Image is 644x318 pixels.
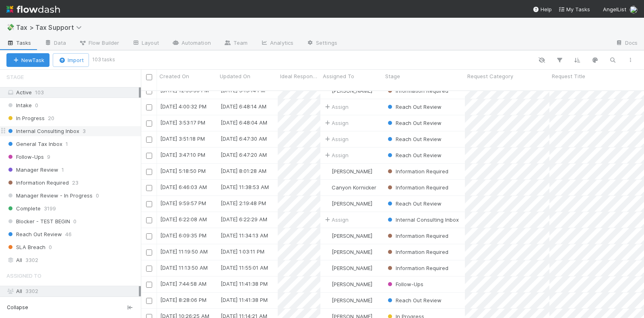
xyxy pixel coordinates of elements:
[6,242,45,252] span: SLA Breach
[6,255,139,265] div: All
[324,151,349,159] span: Assign
[386,200,442,208] div: Reach Out Review
[165,37,217,50] a: Automation
[386,119,442,127] div: Reach Out Review
[324,297,330,303] img: avatar_cfa6ccaa-c7d9-46b3-b608-2ec56ecf97ad.png
[221,183,269,191] div: [DATE] 11:38:53 AM
[386,135,442,143] div: Reach Out Review
[558,5,590,13] a: My Tasks
[220,72,250,80] span: Updated On
[386,103,442,111] div: Reach Out Review
[72,37,126,50] a: Flow Builder
[160,296,206,304] div: [DATE] 8:28:06 PM
[146,201,152,207] input: Toggle Row Selected
[221,102,266,110] div: [DATE] 6:48:14 AM
[386,280,423,288] div: Follow-Ups
[92,56,115,63] small: 103 tasks
[603,6,626,12] span: AngelList
[160,102,206,110] div: [DATE] 4:00:32 PM
[38,37,72,50] a: Data
[386,200,442,207] span: Reach Out Review
[6,286,139,296] div: All
[386,216,459,224] div: Internal Consulting Inbox
[386,264,448,272] div: Information Required
[324,216,349,224] span: Assign
[324,135,349,143] div: Assign
[6,216,70,227] span: Blocker - TEST BEGIN
[324,119,349,127] span: Assign
[6,87,139,98] div: Active
[146,88,152,94] input: Toggle Row Selected
[324,232,372,240] div: [PERSON_NAME]
[221,135,267,143] div: [DATE] 6:47:30 AM
[62,165,64,175] span: 1
[332,184,376,191] span: Canyon Kornicker
[221,296,268,304] div: [DATE] 11:41:38 PM
[160,167,206,175] div: [DATE] 5:18:50 PM
[7,304,28,311] span: Collapse
[96,191,99,201] span: 0
[6,100,32,110] span: Intake
[6,204,41,214] span: Complete
[160,199,206,207] div: [DATE] 9:59:57 PM
[630,6,638,14] img: avatar_cc3a00d7-dd5c-4a2f-8d58-dd6545b20c0d.png
[558,6,590,12] span: My Tasks
[6,178,69,188] span: Information Required
[6,126,79,136] span: Internal Consulting Inbox
[386,120,442,126] span: Reach Out Review
[386,104,442,110] span: Reach Out Review
[332,297,372,303] span: [PERSON_NAME]
[324,248,372,256] div: [PERSON_NAME]
[324,200,372,208] div: [PERSON_NAME]
[79,39,119,47] span: Flow Builder
[324,233,330,239] img: avatar_5efa0666-8651-45e1-ad93-d350fecd9671.png
[324,280,372,288] div: [PERSON_NAME]
[160,231,206,239] div: [DATE] 6:09:35 PM
[323,72,354,80] span: Assigned To
[146,153,152,159] input: Toggle Row Selected
[221,280,268,288] div: [DATE] 11:41:38 PM
[217,37,254,50] a: Team
[146,233,152,239] input: Toggle Row Selected
[386,297,442,303] span: Reach Out Review
[386,151,442,159] div: Reach Out Review
[221,167,266,175] div: [DATE] 8:01:28 AM
[332,265,372,271] span: [PERSON_NAME]
[386,233,448,239] span: Information Required
[386,168,448,175] span: Information Required
[146,185,152,191] input: Toggle Row Selected
[65,229,72,239] span: 46
[386,265,448,271] span: Information Required
[146,121,152,127] input: Toggle Row Selected
[44,204,56,214] span: 3199
[146,298,152,304] input: Toggle Row Selected
[6,152,44,162] span: Follow-Ups
[146,104,152,110] input: Toggle Row Selected
[221,264,268,272] div: [DATE] 11:55:01 AM
[386,184,448,191] span: Information Required
[72,178,78,188] span: 23
[332,233,372,239] span: [PERSON_NAME]
[324,184,330,191] img: avatar_d1f4bd1b-0b26-4d9b-b8ad-69b413583d95.png
[160,247,208,256] div: [DATE] 11:19:50 AM
[324,167,372,175] div: [PERSON_NAME]
[6,268,41,284] span: Assigned To
[6,139,62,149] span: General Tax Inbox
[159,72,189,80] span: Created On
[146,74,152,80] input: Toggle All Rows Selected
[25,255,38,265] span: 3302
[386,136,442,142] span: Reach Out Review
[332,168,372,175] span: [PERSON_NAME]
[386,183,448,191] div: Information Required
[160,151,205,159] div: [DATE] 3:47:10 PM
[146,169,152,175] input: Toggle Row Selected
[221,231,268,239] div: [DATE] 11:34:13 AM
[386,296,442,304] div: Reach Out Review
[467,72,513,80] span: Request Category
[6,39,31,47] span: Tasks
[16,23,86,31] span: Tax > Tax Support
[324,264,372,272] div: [PERSON_NAME]
[324,249,330,255] img: avatar_d2b43477-63dc-4e62-be5b-6fdd450c05a1.png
